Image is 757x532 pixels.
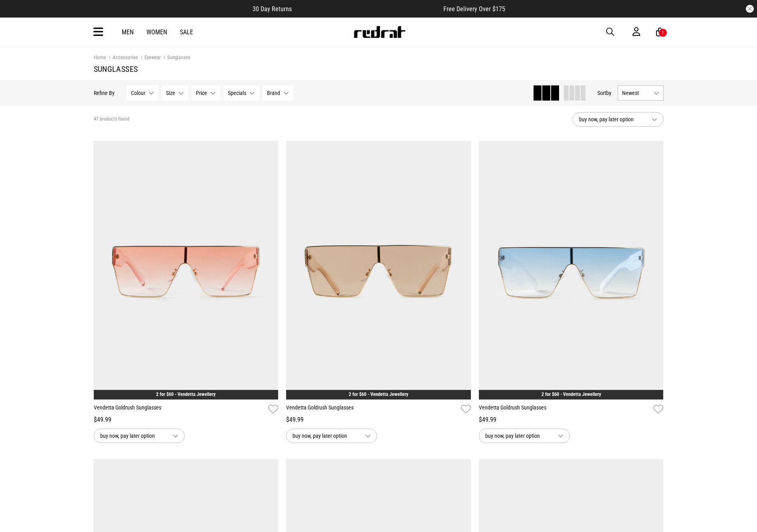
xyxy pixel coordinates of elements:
[162,85,188,101] button: Size
[286,141,471,399] img: Vendetta Goldrush Sunglasses in Brown
[286,429,377,443] button: buy now, pay later option
[94,429,185,443] button: buy now, pay later option
[622,90,650,96] span: Newest
[293,431,359,441] span: buy now, pay later option
[263,85,293,101] button: Brand
[253,5,292,13] span: 30 Day Returns
[94,64,664,74] h1: Sunglasses
[94,141,279,399] img: Vendetta Goldrush Sunglasses in Gold
[286,403,458,415] a: Vendetta Goldrush Sunglasses
[146,28,167,36] a: Women
[161,54,190,62] a: Sunglasses
[579,115,645,124] span: buy now, pay later option
[479,141,664,399] img: Vendetta Goldrush Sunglasses in Unknown
[662,30,664,36] div: 1
[126,85,158,101] button: Colour
[353,26,406,38] img: Redrat logo
[485,431,551,441] span: buy now, pay later option
[267,90,280,96] span: Brand
[131,90,145,96] span: Colour
[196,90,207,96] span: Price
[138,54,161,62] a: Eyewear
[479,429,570,443] button: buy now, pay later option
[443,5,505,13] span: Free Delivery Over $175
[573,112,664,127] button: buy now, pay later option
[656,28,664,36] a: 1
[192,85,220,101] button: Price
[542,392,601,397] a: 2 for $60 - Vendetta Jewellery
[180,28,193,36] a: Sale
[106,54,138,62] a: Accessories
[122,28,134,36] a: Men
[156,392,215,397] a: 2 for $60 - Vendetta Jewellery
[597,88,611,98] button: Sortby
[308,5,427,13] iframe: Customer reviews powered by Trustpilot
[94,116,129,123] span: 47 products found
[94,403,265,415] a: Vendetta Goldrush Sunglasses
[479,403,650,415] a: Vendetta Goldrush Sunglasses
[94,90,115,96] p: Refine By
[94,415,279,425] div: $49.99
[479,415,664,425] div: $49.99
[94,54,106,60] a: Home
[618,85,664,101] button: Newest
[606,90,611,96] span: by
[100,431,166,441] span: buy now, pay later option
[166,90,175,96] span: Size
[223,85,259,101] button: Specials
[286,415,471,425] div: $49.99
[228,90,246,96] span: Specials
[349,392,408,397] a: 2 for $60 - Vendetta Jewellery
